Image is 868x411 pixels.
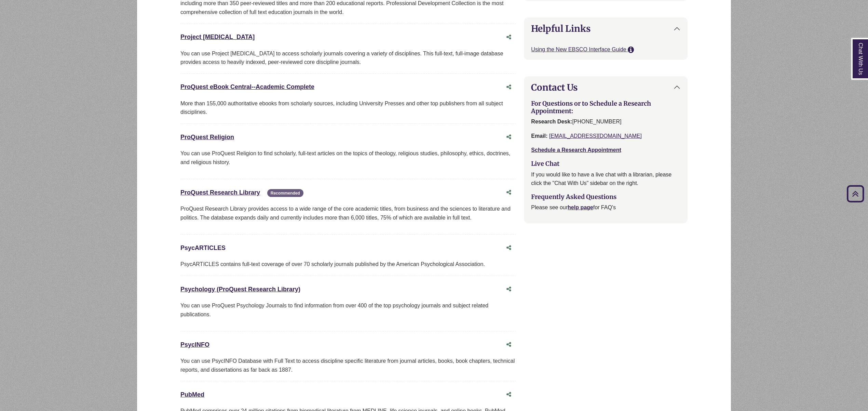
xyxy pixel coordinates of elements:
a: PubMed [180,391,204,398]
button: Share this database [502,338,516,351]
p: If you would like to have a live chat with a librarian, please click the "Chat With Us" sidebar o... [531,170,680,188]
h3: Live Chat [531,160,680,168]
div: PsycARTICLES contains full-text coverage of over 70 scholarly journals published by the American ... [180,260,516,269]
h3: Frequently Asked Questions [531,193,680,201]
span: Recommended [267,189,303,197]
a: ProQuest Research Library [180,189,260,196]
a: Psychology (ProQuest Research Library) [180,286,300,293]
a: [EMAIL_ADDRESS][DOMAIN_NAME] [549,133,642,139]
button: Share this database [502,283,516,296]
a: ProQuest Religion [180,134,234,141]
a: Back to Top [844,189,866,198]
div: You can use Project [MEDICAL_DATA] to access scholarly journals covering a variety of disciplines... [180,49,516,67]
strong: Email: [531,133,547,139]
strong: Research Desk: [531,119,572,124]
a: Using the New EBSCO Interface Guide [531,47,628,52]
p: [PHONE_NUMBER] [531,117,680,126]
p: You can use ProQuest Psychology Journals to find information from over 400 of the top psychology ... [180,301,516,319]
div: More than 155,000 authoritative ebooks from scholarly sources, including University Presses and o... [180,99,516,117]
p: You can use ProQuest Religion to find scholarly, full-text articles on the topics of theology, re... [180,149,516,167]
button: Share this database [502,388,516,401]
button: Share this database [502,81,516,94]
button: Share this database [502,186,516,199]
p: ProQuest Research Library provides access to a wide range of the core academic titles, from busin... [180,204,516,222]
a: Project [MEDICAL_DATA] [180,34,255,40]
button: Share this database [502,131,516,144]
a: Schedule a Research Appointment [531,147,621,153]
a: PsycARTICLES [180,244,226,251]
button: Helpful Links [524,18,687,39]
button: Share this database [502,31,516,44]
a: ProQuest eBook Central--Academic Complete [180,83,314,90]
button: Share this database [502,241,516,254]
div: You can use PsycINFO Database with Full Text to access discipline specific literature from journa... [180,357,516,374]
a: help page [568,204,593,210]
p: Please see our for FAQ's [531,203,680,212]
a: PsycINFO [180,341,209,348]
button: Contact Us [524,77,687,98]
h3: For Questions or to Schedule a Research Appointment: [531,100,680,115]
